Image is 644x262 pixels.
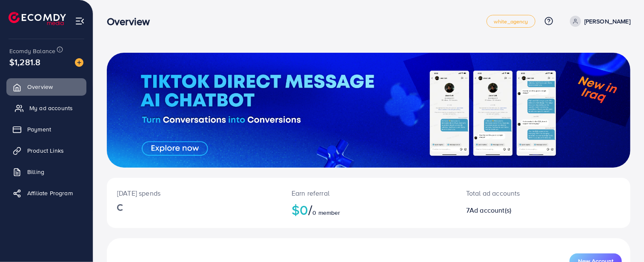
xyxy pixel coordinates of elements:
img: menu [75,16,85,26]
span: Ad account(s) [469,205,511,215]
a: Affiliate Program [6,185,86,202]
img: logo [9,12,66,25]
span: My ad accounts [29,104,73,112]
iframe: Chat [608,224,638,256]
p: Total ad accounts [466,188,577,198]
a: Product Links [6,142,86,159]
p: Earn referral [292,188,446,198]
a: Billing [6,163,86,180]
span: Overview [27,83,53,91]
span: 0 member [313,208,341,217]
h2: $0 [292,202,446,218]
span: Affiliate Program [27,189,73,197]
p: [DATE] spends [117,188,271,198]
span: $1,281.8 [9,56,40,68]
span: Ecomdy Balance [9,47,55,55]
span: Product Links [27,146,64,155]
a: My ad accounts [6,100,86,117]
h3: Overview [107,15,157,28]
span: white_agency [494,19,528,24]
p: [PERSON_NAME] [584,16,630,26]
span: Billing [27,168,44,176]
span: / [308,200,312,219]
h2: 7 [466,206,577,214]
a: [PERSON_NAME] [567,16,630,27]
img: image [75,58,83,67]
span: Payment [27,125,51,134]
a: white_agency [487,15,535,28]
a: Payment [6,121,86,138]
a: Overview [6,78,86,95]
